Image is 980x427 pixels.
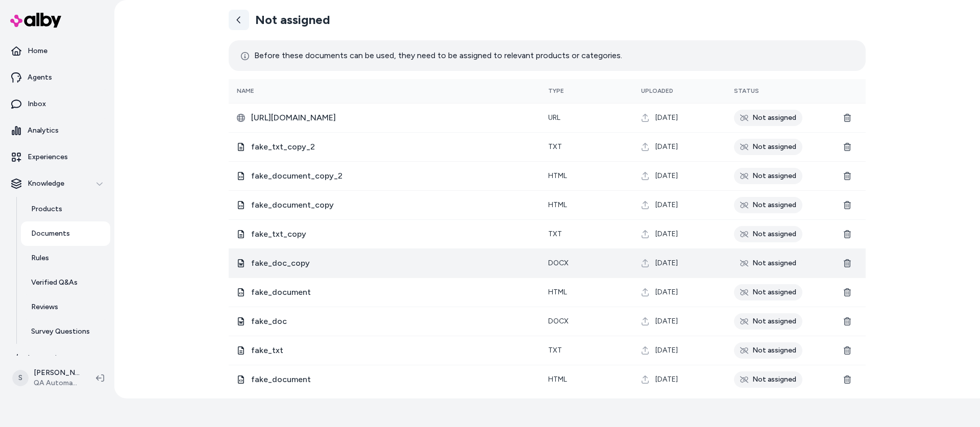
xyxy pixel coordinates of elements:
span: [DATE] [655,374,678,385]
a: Verified Q&As [21,270,110,295]
span: txt [548,346,562,355]
a: Agents [4,65,110,90]
h2: Not assigned [255,12,330,28]
a: Products [21,197,110,221]
span: html [548,200,567,209]
span: Status [734,87,759,94]
span: [DATE] [655,200,678,210]
div: fake_document.html [237,373,532,386]
p: Integrations [28,353,69,363]
span: html [548,288,567,296]
div: fake_document_copy_2.html [237,170,532,182]
p: Verified Q&As [31,278,78,288]
button: S[PERSON_NAME]QA Automation 1 [6,362,88,394]
span: fake_txt_copy_2 [251,141,532,153]
span: [DATE] [655,316,678,326]
a: Survey Questions [21,319,110,344]
a: Analytics [4,118,110,143]
div: Not assigned [734,226,802,242]
span: Type [548,87,564,94]
div: Not assigned [734,110,802,126]
div: Not assigned [734,342,802,359]
span: fake_txt [251,344,532,357]
div: fake_doc.docx [237,315,532,328]
span: [DATE] [655,142,678,152]
div: Name [237,87,313,95]
span: docx [548,317,569,325]
span: html [548,171,567,180]
span: [DATE] [655,229,678,239]
div: b0ecfedf-a885-5c12-a535-6928691bf541.html [237,112,532,124]
span: fake_document [251,373,532,386]
span: fake_doc [251,315,532,328]
a: Integrations [4,346,110,370]
div: Not assigned [734,139,802,155]
span: S [12,370,29,386]
p: [PERSON_NAME] [34,368,80,378]
span: fake_document [251,286,532,298]
span: fake_document_copy_2 [251,170,532,182]
div: Not assigned [734,313,802,330]
p: Rules [31,253,49,263]
div: fake_txt_copy.txt [237,228,532,240]
span: html [548,375,567,384]
p: Survey Questions [31,326,90,337]
img: alby Logo [10,13,61,28]
span: [DATE] [655,171,678,181]
span: Uploaded [641,87,673,94]
span: [DATE] [655,258,678,268]
div: fake_document_copy.html [237,199,532,211]
p: Products [31,204,62,214]
span: docx [548,259,569,267]
span: fake_doc_copy [251,257,532,269]
div: Not assigned [734,255,802,271]
p: Before these documents can be used, they need to be assigned to relevant products or categories. [241,48,622,63]
a: Experiences [4,145,110,169]
span: QA Automation 1 [34,378,80,388]
a: Home [4,39,110,63]
a: Documents [21,221,110,246]
a: Inbox [4,92,110,116]
div: Not assigned [734,168,802,184]
div: fake_txt_copy_2.txt [237,141,532,153]
span: fake_document_copy [251,199,532,211]
span: [URL][DOMAIN_NAME] [251,112,532,124]
div: Not assigned [734,284,802,300]
span: [DATE] [655,287,678,297]
p: Home [28,46,47,56]
a: Rules [21,246,110,270]
a: Reviews [21,295,110,319]
button: Knowledge [4,171,110,196]
div: fake_txt.txt [237,344,532,357]
p: Inbox [28,99,46,109]
div: fake_document.html [237,286,532,298]
span: [DATE] [655,345,678,356]
p: Documents [31,229,70,239]
div: Not assigned [734,371,802,388]
span: txt [548,142,562,151]
span: txt [548,230,562,238]
div: Not assigned [734,197,802,213]
div: fake_doc_copy.docx [237,257,532,269]
p: Agents [28,72,52,83]
span: fake_txt_copy [251,228,532,240]
p: Reviews [31,302,58,312]
p: Analytics [28,125,59,136]
span: [DATE] [655,113,678,123]
span: URL [548,113,560,122]
p: Knowledge [28,179,64,189]
p: Experiences [28,152,68,162]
